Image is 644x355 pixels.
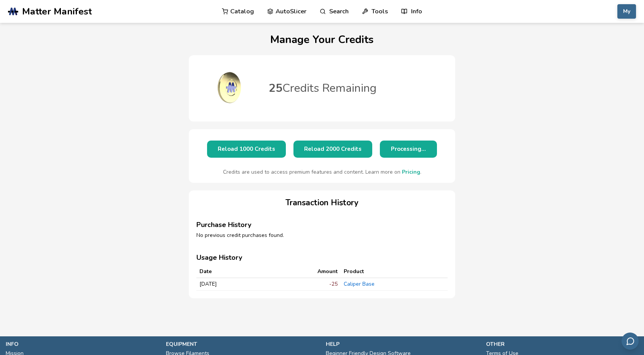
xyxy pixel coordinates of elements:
p: Credits Remaining [269,83,376,94]
h3: Usage History [196,254,448,262]
button: My [617,4,636,19]
a: Pricing [402,168,420,176]
span: Matter Manifest [22,6,92,17]
img: Credits [193,59,269,116]
p: equipment [166,340,319,348]
th: Date [196,265,265,278]
h2: Transaction History [196,198,448,207]
button: Reload 2000 Credits [293,141,372,158]
p: No previous credit purchases found. [196,232,448,238]
a: Caliper Base [344,280,375,288]
div: Credits are used to access premium features and content. Learn more on . [196,169,448,175]
button: Send feedback via email [622,333,639,350]
button: Reload 1000 Credits [207,141,286,158]
th: Product [341,265,448,278]
h3: Purchase History [196,221,448,229]
td: -25 [265,278,341,291]
td: [DATE] [196,278,265,291]
h1: Manage Your Credits [8,34,636,46]
button: Processing... [380,141,437,158]
p: info [6,340,158,348]
strong: 25 [269,80,282,96]
p: help [326,340,478,348]
th: Amount [265,265,341,278]
p: other [486,340,639,348]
